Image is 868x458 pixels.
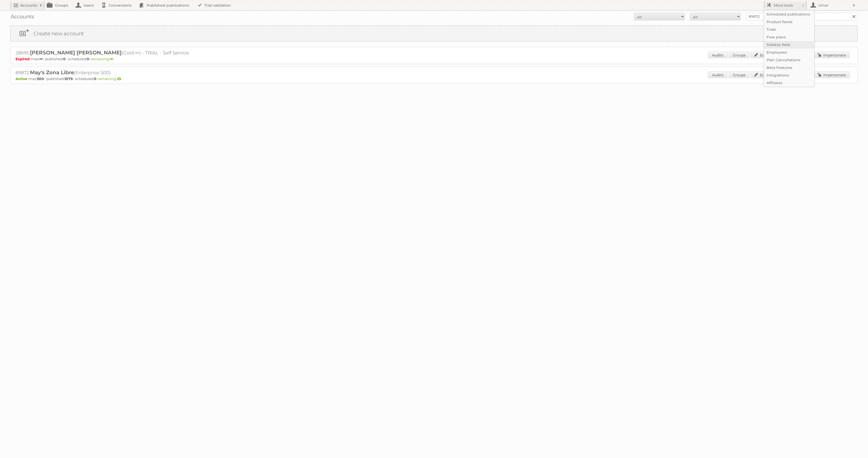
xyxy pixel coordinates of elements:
[774,3,799,8] h2: More tools
[751,71,771,78] a: Edit
[37,77,44,81] strong: 500
[814,52,850,58] a: Impersonate
[764,10,814,18] a: Scheduled publications
[110,57,113,61] strong: ∞
[814,71,850,78] a: Impersonate
[16,57,852,61] p: max: - published: - scheduled: -
[764,18,814,26] a: Product feeds
[39,57,43,61] strong: ∞
[87,57,89,61] strong: 0
[708,71,728,78] a: Audits
[30,69,74,75] span: May's Zona Libre
[817,3,850,8] h2: Umer
[764,56,814,64] a: Plan Cancellations
[764,71,814,79] a: Integrations
[764,49,814,56] a: Employees
[751,52,771,58] a: Edit
[98,77,121,81] span: remaining:
[16,77,852,81] p: max: - published: - scheduled: -
[91,57,113,61] span: remaining:
[16,77,28,81] span: Active
[729,71,750,78] a: Groups
[764,26,814,33] a: Trials
[63,57,66,61] strong: 0
[16,57,31,61] span: Expired
[16,50,194,56] h2: 28695: (Gold ∞) - TRIAL - Self Service
[16,69,194,76] h2: 89872: (Enterprise 500)
[764,41,814,49] a: Sidekiq Web
[764,79,814,87] a: Affiliates
[20,3,37,8] h2: Accounts
[11,26,857,41] a: Create new account
[94,77,96,81] strong: 0
[708,52,728,58] a: Audits
[729,52,750,58] a: Groups
[64,77,73,81] strong: 1079
[30,50,122,56] span: [PERSON_NAME] [PERSON_NAME]
[764,64,814,71] a: Beta Features
[117,77,121,81] strong: 25
[764,33,814,41] a: Free plans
